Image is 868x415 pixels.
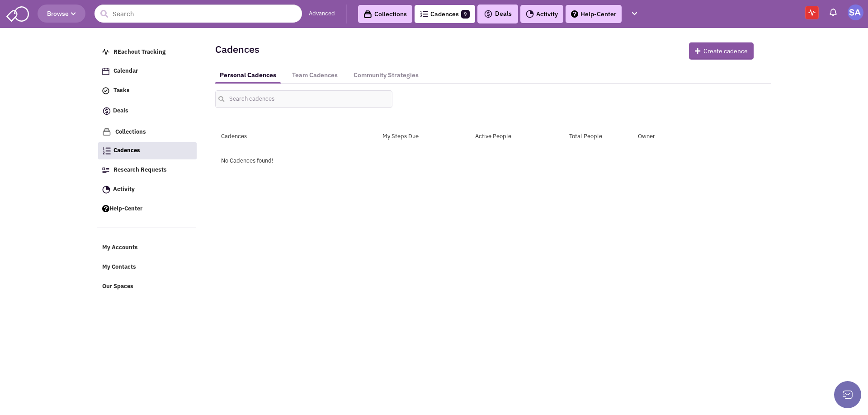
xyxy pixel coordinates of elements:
span: Calendar [113,67,138,75]
img: Activity.png [526,10,534,18]
a: Deals [98,102,196,121]
img: Activity.png [102,186,110,194]
button: Deals [481,8,514,20]
div: Owner [632,132,771,141]
button: Create cadence [689,42,754,60]
a: Advanced [309,9,335,18]
a: Personal Cadences [215,67,281,84]
a: Calendar [98,63,196,80]
div: Active People [447,132,539,141]
img: icon-deals.svg [102,106,111,117]
img: SmartAdmin [6,5,29,22]
span: Deals [484,9,512,18]
a: My Accounts [98,239,196,256]
a: Team Cadences [288,67,342,84]
span: 9 [461,10,470,19]
img: Cadences_logo.png [103,147,111,154]
div: Cadences [215,132,354,141]
span: My Contacts [102,263,136,271]
a: Our Spaces [98,278,196,295]
img: Calendar.png [102,68,109,75]
img: icon-collection-lavender-black.svg [363,10,372,19]
span: My Accounts [102,244,138,252]
a: Community Strategies [349,67,423,84]
span: REachout Tracking [113,48,165,56]
span: Our Spaces [102,282,133,290]
img: help.png [571,10,578,18]
a: Research Requests [98,162,196,179]
h2: Cadences [215,45,259,53]
div: Total People [539,132,632,141]
img: Cadences_logo.png [420,11,428,17]
img: help.png [102,205,109,212]
img: icon-deals.svg [484,9,493,19]
span: Activity [113,185,135,193]
a: Activity [520,5,563,23]
a: Collections [358,5,412,23]
button: Browse [38,5,85,23]
a: Cadences [98,142,197,159]
input: Search cadences [215,90,393,108]
a: REachout Tracking [98,44,196,61]
a: Activity [98,181,196,198]
a: Tasks [98,82,196,99]
span: Cadences [113,147,140,154]
a: My Contacts [98,259,196,276]
a: Collections [98,123,196,141]
img: Sarah Aiyash [848,5,863,20]
div: No Cadences found! [221,152,765,165]
a: Cadences9 [415,5,475,23]
a: Help-Center [98,201,196,218]
div: My Steps Due [354,132,447,141]
span: Collections [115,128,146,135]
span: Browse [47,9,76,18]
img: icon-collection-lavender.png [102,127,111,136]
span: Research Requests [113,166,167,173]
span: Tasks [113,87,130,94]
img: icon-tasks.png [102,87,109,94]
img: Research.png [102,168,109,173]
input: Search [94,5,302,23]
a: Help-Center [566,5,622,23]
